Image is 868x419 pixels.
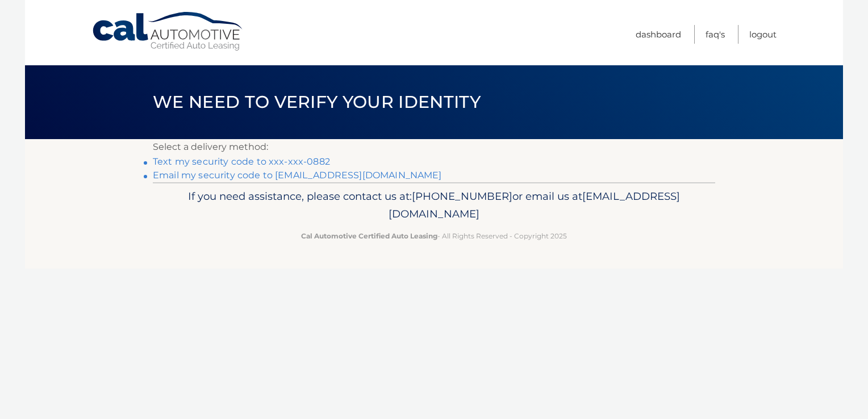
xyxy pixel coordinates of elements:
a: Text my security code to xxx-xxx-0882 [153,156,330,167]
a: FAQ's [706,25,725,44]
p: - All Rights Reserved - Copyright 2025 [160,230,708,242]
strong: Cal Automotive Certified Auto Leasing [301,232,437,240]
a: Logout [749,25,777,44]
a: Email my security code to [EMAIL_ADDRESS][DOMAIN_NAME] [153,170,442,181]
p: Select a delivery method: [153,139,715,155]
a: Cal Automotive [91,11,245,52]
a: Dashboard [636,25,681,44]
p: If you need assistance, please contact us at: or email us at [160,187,708,224]
span: [PHONE_NUMBER] [412,190,512,203]
span: We need to verify your identity [153,91,481,112]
